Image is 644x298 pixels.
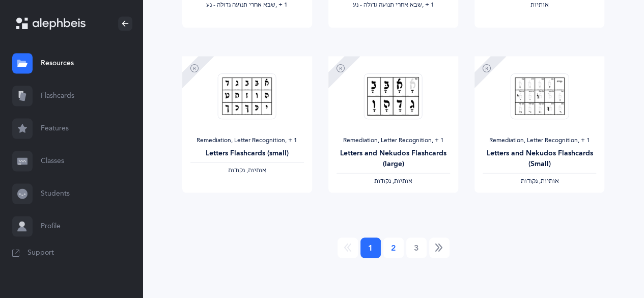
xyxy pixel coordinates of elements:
span: ‫שבא אחרי תנועה גדולה - נע‬ [206,1,275,8]
div: ‪, + 1‬ [337,1,450,9]
div: Letters and Nekudos Flashcards (Small) [483,148,596,169]
div: Remediation, Letter Recognition‪, + 1‬ [483,136,596,144]
a: 2 [383,237,404,258]
img: Small_Rashi_Letters_and__Nekudos_Flashcards_thumbnail_1733045123.png [510,73,569,119]
span: ‫אותיות‬ [530,1,549,8]
a: 1 [360,237,381,258]
div: Remediation, Letter Recognition‪, + 1‬ [190,136,304,144]
a: Next [429,237,450,258]
img: Mini_Rashi_Letters_Flashcards_thumbnail_1733038308.png [218,73,276,119]
div: ‪, + 1‬ [190,1,304,9]
span: ‫שבא אחרי תנועה גדולה - נע‬ [352,1,422,8]
span: ‫אותיות, נקודות‬ [374,177,412,184]
div: Letters and Nekudos Flashcards (large) [337,148,450,169]
div: Remediation, Letter Recognition‪, + 1‬ [337,136,450,144]
a: 3 [406,237,427,258]
span: ‫אותיות, נקודות‬ [520,177,558,184]
iframe: Drift Widget Chat Controller [593,247,632,286]
div: Letters Flashcards (small) [190,148,304,158]
img: Large_Rashi_Leters_and_Nekudos_Flashcards_thumbnail_1733046137.png [364,73,423,119]
span: ‫אותיות, נקודות‬ [228,166,266,173]
span: Support [27,248,54,258]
